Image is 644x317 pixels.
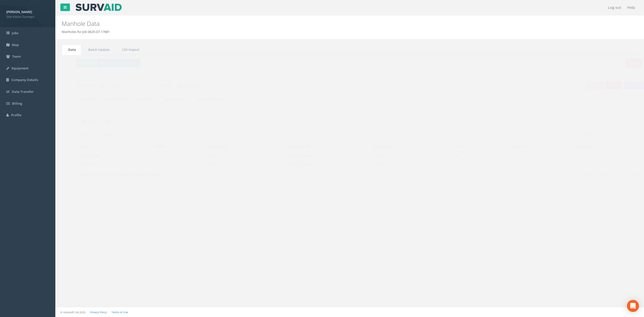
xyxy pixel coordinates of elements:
a: CSV Import [115,45,145,55]
input: From Date [97,82,143,90]
span: Team [12,54,21,59]
label: To Date [149,83,162,88]
button: Preview [576,82,594,89]
button: Export [596,82,612,89]
td: [DATE] [362,160,445,169]
button: Delete [615,59,633,67]
span: Company Details [11,77,38,82]
span: Map [12,43,19,47]
td: [PERSON_NAME] [277,160,362,169]
td: 0625-GT-17681 [67,160,144,169]
button: Back to Job Numbers [87,59,131,67]
a: Privacy Policy [90,310,107,314]
th: Manhole ID: activate to sort column descending [197,142,277,151]
th: Suffix: activate to sort column ascending [144,142,197,151]
strong: [PERSON_NAME] [6,10,32,14]
th: Exported: activate to sort column ascending [565,142,633,151]
a: Data [62,45,81,55]
a: Map [89,116,113,127]
uib-tab-heading: Map [96,119,108,124]
a: [PERSON_NAME] Site Vision Surveys [6,8,49,19]
span: Equipment [12,66,28,70]
td: 0625-GT-17681 [67,151,144,160]
td: MH124 [197,160,277,169]
button: Assign To [614,82,635,89]
a: Terms of Use [111,310,128,314]
a: Next [608,171,621,179]
a: Last [621,171,633,179]
span: Data Transfer [12,89,34,94]
a: List [67,116,89,127]
th: Checked: activate to sort column ascending [499,142,565,151]
th: Job No: activate to sort column ascending [67,142,144,151]
a: Batch Update [82,45,115,55]
span: Profile [11,113,21,117]
label: Not Exported [149,97,181,102]
span: Billing [12,101,22,106]
div: Open Intercom Messenger [627,300,639,312]
label: Checked [123,97,148,102]
li: Manholes for Job 0625-GT-17681 [62,29,110,34]
button: Refresh [67,59,86,67]
td: IC124 [197,151,277,160]
td: [PERSON_NAME] [277,151,362,160]
uib-tab-heading: List [73,119,84,124]
label: Not Lifted [63,97,90,102]
label: Search: [574,132,633,139]
h2: Manhole Data [62,20,540,27]
button: Reset [225,95,238,102]
a: Previous [583,171,601,179]
input: Search: [587,132,633,139]
td: [DATE] [362,151,445,160]
label: Sonde Required [182,97,218,102]
a: 1 [601,171,609,179]
label: Not Checked [91,97,123,102]
div: Showing 1 to 2 of 2 entries (filtered from 404 total entries) [67,171,298,178]
th: Survey Date: activate to sort column ascending [362,142,445,151]
th: Uploaded By: activate to sort column ascending [277,142,362,151]
small: © Kullasoft Ltd 2025 [60,310,86,314]
input: To Date [174,82,220,90]
label: From Date [68,83,85,88]
span: Site Vision Surveys [6,14,49,19]
a: First [571,171,583,179]
select: Showentries [75,132,94,139]
span: Jobs [12,31,18,35]
th: Lifted: activate to sort column ascending [445,142,499,151]
label: Show entries [67,132,104,139]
